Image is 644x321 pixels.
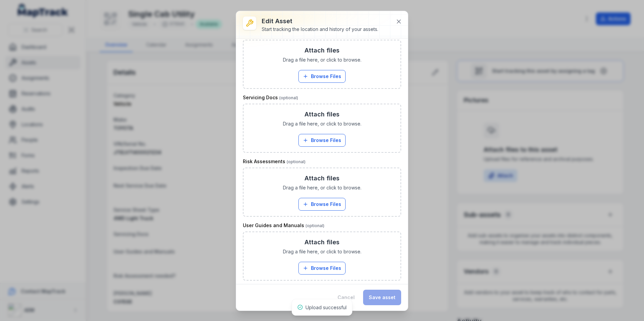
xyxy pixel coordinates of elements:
[283,184,361,191] span: Drag a file here, or click to browse.
[298,134,346,147] button: Browse Files
[298,198,346,211] button: Browse Files
[304,238,340,247] h3: Attach files
[304,110,340,119] h3: Attach files
[243,94,298,101] label: Servicing Docs
[262,16,378,26] h3: Edit asset
[243,222,324,229] label: User Guides and Manuals
[304,46,340,55] h3: Attach files
[283,248,361,255] span: Drag a file here, or click to browse.
[283,57,361,63] span: Drag a file here, or click to browse.
[305,305,347,310] span: Upload successful
[243,158,305,165] label: Risk Assessments
[298,70,346,83] button: Browse Files
[298,262,346,275] button: Browse Files
[304,174,340,183] h3: Attach files
[262,26,378,33] div: Start tracking the location and history of your assets.
[283,120,361,127] span: Drag a file here, or click to browse.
